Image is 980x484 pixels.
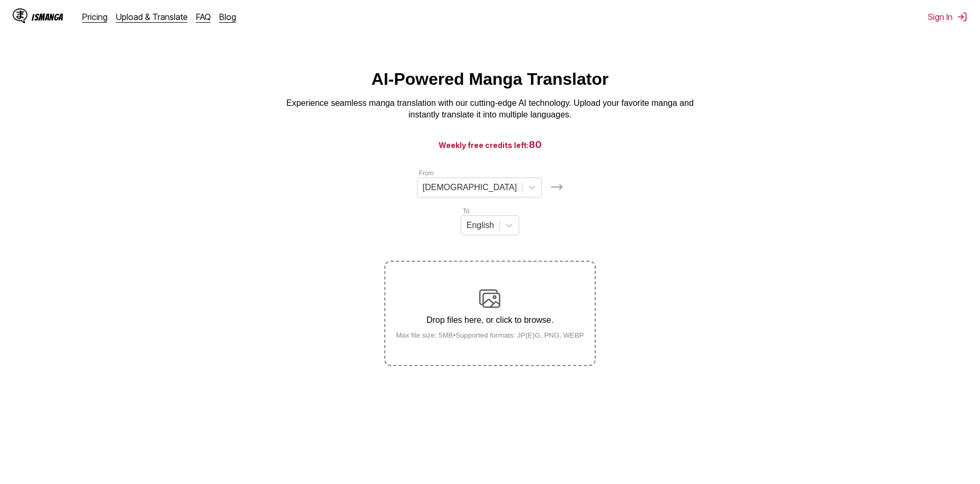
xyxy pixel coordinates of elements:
label: To [463,208,470,215]
span: 80 [529,139,542,150]
h3: Weekly free credits left: [25,138,955,151]
img: IsManga Logo [13,8,27,23]
img: Sign out [957,12,967,22]
a: Blog [219,12,236,22]
button: Sign In [928,12,967,22]
p: Drop files here, or click to browse. [387,315,593,325]
a: IsManga LogoIsManga [13,8,82,25]
h1: AI-Powered Manga Translator [372,70,609,89]
a: Upload & Translate [116,12,188,22]
small: Max file size: 5MB • Supported formats: JP(E)G, PNG, WEBP [387,331,593,339]
img: Languages icon [550,181,563,193]
p: Experience seamless manga translation with our cutting-edge AI technology. Upload your favorite m... [279,97,701,121]
div: IsManga [32,12,63,22]
a: FAQ [196,12,211,22]
a: Pricing [82,12,108,22]
label: From [419,170,434,177]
